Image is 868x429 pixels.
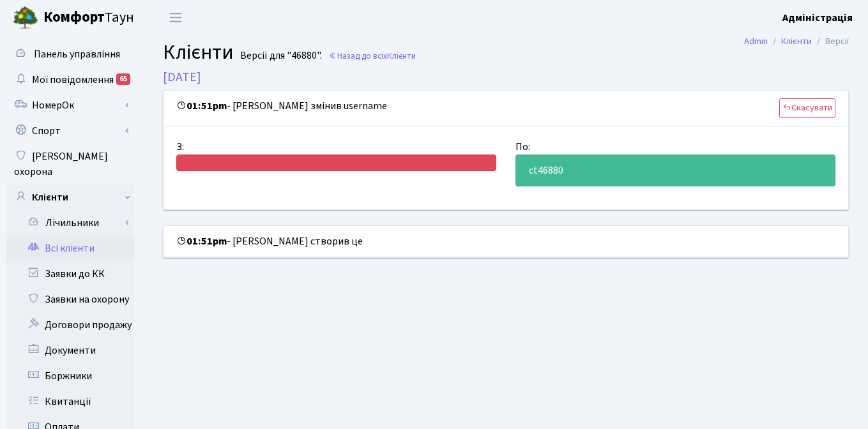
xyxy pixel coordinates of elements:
[6,312,134,338] a: Договори продажу
[176,234,227,248] strong: 01:51pm
[779,98,835,118] button: Скасувати
[6,363,134,389] a: Боржники
[116,73,130,85] div: 65
[781,34,812,48] a: Клієнти
[515,154,835,186] div: ct46880
[6,93,134,118] a: НомерОк
[6,41,134,67] a: Панель управління
[6,287,134,312] a: Заявки на охорону
[164,91,848,126] div: - [PERSON_NAME] змінив username
[782,10,853,26] a: Адміністрація
[744,34,768,48] a: Admin
[167,139,506,154] div: З:
[163,70,849,85] h5: [DATE]
[164,226,848,257] div: - [PERSON_NAME] створив це
[6,184,134,210] a: Клієнти
[13,5,38,31] img: logo.png
[160,7,192,28] button: Переключити навігацію
[812,34,849,49] li: Версії
[163,38,234,67] span: Клієнти
[15,210,134,236] a: Лічильники
[725,28,868,55] nav: breadcrumb
[6,118,134,144] a: Спорт
[34,47,120,61] span: Панель управління
[506,139,845,154] div: По:
[387,50,416,62] span: Клієнти
[6,261,134,287] a: Заявки до КК
[328,50,416,62] a: Назад до всіхКлієнти
[6,67,134,93] a: Мої повідомлення65
[238,50,322,62] small: Версії для "46880".
[6,338,134,363] a: Документи
[176,99,227,113] strong: 01:51pm
[6,389,134,414] a: Квитанції
[43,7,134,29] span: Таун
[782,11,853,25] b: Адміністрація
[32,73,114,87] span: Мої повідомлення
[43,7,105,27] b: Комфорт
[6,144,134,184] a: [PERSON_NAME] охорона
[6,236,134,261] a: Всі клієнти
